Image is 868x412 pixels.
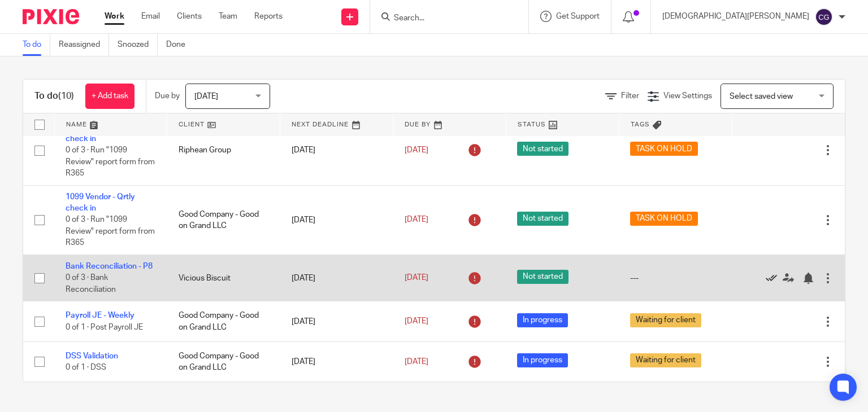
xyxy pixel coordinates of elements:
[66,274,116,294] span: 0 of 3 · Bank Reconciliation
[405,318,428,326] span: [DATE]
[66,323,143,331] span: 0 of 1 · Post Payroll JE
[66,146,155,177] span: 0 of 3 · Run "1099 Review" report form from R365
[166,34,194,56] a: Done
[405,274,428,282] span: [DATE]
[405,146,428,154] span: [DATE]
[66,352,118,360] a: DSS Validation
[393,14,494,24] input: Search
[630,142,698,156] span: TASK ON HOLD
[405,216,428,224] span: [DATE]
[662,11,809,22] p: [DEMOGRAPHIC_DATA][PERSON_NAME]
[631,121,650,128] span: Tags
[630,353,701,367] span: Waiting for client
[66,262,153,270] a: Bank Reconciliation - P8
[141,11,160,22] a: Email
[517,142,568,156] span: Not started
[23,34,50,56] a: To do
[405,358,428,366] span: [DATE]
[177,11,202,22] a: Clients
[66,193,135,212] a: 1099 Vendor - Qrtly check in
[167,255,280,301] td: Vicious Biscuit
[66,123,135,142] a: 1099 Vendor - Qrtly check in
[219,11,237,22] a: Team
[66,216,155,247] span: 0 of 3 · Run "1099 Review" report form from R365
[194,93,218,100] span: [DATE]
[280,301,393,341] td: [DATE]
[167,185,280,255] td: Good Company - Good on Grand LLC
[730,93,793,100] span: Select saved view
[556,12,600,20] span: Get Support
[167,341,280,382] td: Good Company - Good on Grand LLC
[66,312,134,319] a: Payroll JE - Weekly
[815,8,833,26] img: svg%3E
[621,92,639,100] span: Filter
[155,90,180,102] p: Due by
[280,185,393,255] td: [DATE]
[630,212,698,226] span: TASK ON HOLD
[34,90,74,102] h1: To do
[280,255,393,301] td: [DATE]
[167,116,280,185] td: Riphean Group
[66,363,106,371] span: 0 of 1 · DSS
[167,301,280,341] td: Good Company - Good on Grand LLC
[663,92,712,100] span: View Settings
[517,313,568,327] span: In progress
[630,273,721,284] div: ---
[630,313,701,327] span: Waiting for client
[85,84,134,109] a: + Add task
[23,9,79,24] img: Pixie
[517,353,568,367] span: In progress
[766,273,783,284] a: Mark as done
[280,341,393,382] td: [DATE]
[105,11,124,22] a: Work
[254,11,283,22] a: Reports
[58,91,74,100] span: (10)
[280,116,393,185] td: [DATE]
[59,34,109,56] a: Reassigned
[517,212,568,226] span: Not started
[118,34,158,56] a: Snoozed
[517,270,568,284] span: Not started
